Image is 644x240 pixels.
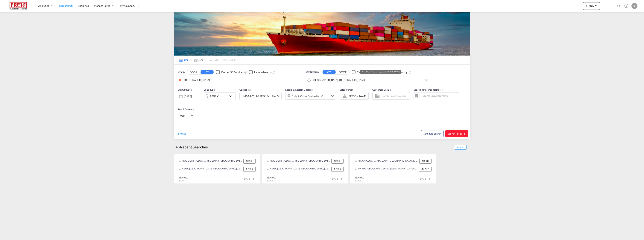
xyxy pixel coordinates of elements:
[176,145,180,150] md-icon: icon-backup-restore
[120,4,135,8] span: My Company
[176,132,180,135] md-icon: icon-refresh
[241,94,276,98] span: CMA CGM | Contract API +52
[355,167,418,172] div: MYPKG, Port Klang (Pelabuhan Klang), Malaysia, South East Asia, Asia Pacific
[179,167,242,172] div: AEJEA, Jebel Ali, United Arab Emirates, Middle East, Middle East
[584,3,589,8] md-icon: icon-plus 400-fg
[179,159,242,164] div: FIOUL, Oulu (Uleaborg), Finland, Northern Europe, Europe
[339,177,344,181] md-icon: icon-chevron-right
[380,93,408,99] input: Enter Customer Details
[332,177,344,180] span: [DATE]
[204,88,219,91] span: Load Type
[355,179,363,182] span: 40HC x 1
[445,130,468,137] button: Search Ratesicon-arrow-right
[249,70,272,74] md-checkbox: Checkbox No Ink
[248,89,251,92] md-icon: The selected Trucker/Carrierwill be displayed in the rate results If the rates are from another f...
[348,93,367,99] md-select: Sales Person: Jarkko Lamminpaa
[38,4,49,8] span: Analytics
[178,92,200,100] div: [DATE]
[178,70,184,74] span: Origin
[623,3,630,9] span: Help
[454,145,467,150] span: Show All
[254,70,272,74] div: Include Nearby
[350,154,436,184] recent-search-card: FIRAU, [GEOGRAPHIC_DATA] ([GEOGRAPHIC_DATA]), [GEOGRAPHIC_DATA], [GEOGRAPHIC_DATA], [GEOGRAPHIC_D...
[210,93,220,99] div: 20GP x1
[176,132,186,136] div: icon-refreshReset
[421,93,459,99] input: Search Reference Name
[267,179,275,182] span: 40HC x 1
[262,154,348,184] recent-search-card: FIOUL, Oulu ([GEOGRAPHIC_DATA]), [GEOGRAPHIC_DATA], [GEOGRAPHIC_DATA], [GEOGRAPHIC_DATA] FIOULAEJ...
[285,92,336,100] div: Freight Origin Destination Factory Stuffingicon-chevron-down
[594,3,599,8] md-icon: icon-chevron-down
[180,132,186,135] span: Reset
[313,77,428,83] input: Search by Port
[357,70,379,74] div: Carrier SD Services
[291,93,323,99] div: Freight Origin Destination Factory Stuffing
[390,70,407,74] div: Include Nearby
[617,4,621,10] div: icon-magnify
[631,3,637,9] div: J
[221,70,243,74] div: Carrier SD Services
[176,56,191,64] md-tab-item: FCL
[623,3,631,9] div: Help
[362,70,400,74] div: [GEOGRAPHIC_DATA], [GEOGRAPHIC_DATA]
[306,76,430,84] md-input-container: Jebel Ali, AEJEA
[448,132,466,135] span: Search Rates
[178,88,192,91] span: Cut Off Date
[584,4,599,7] span: New
[174,154,260,184] recent-search-card: FIOUL, Oulu ([GEOGRAPHIC_DATA]), [GEOGRAPHIC_DATA], [GEOGRAPHIC_DATA], [GEOGRAPHIC_DATA] FIOULAEJ...
[239,88,251,91] span: Carrier
[414,88,443,91] span: Search Reference Name
[174,65,470,139] div: Origin DOOR CY Checkbox No InkUnchecked: Search for CY (Container Yard) services for all selected...
[331,167,344,172] div: AEJEA
[176,56,236,64] md-pagination-wrapper: Use the left and right arrow keys to navigate between tabs
[463,133,466,135] md-icon: icon-arrow-right
[244,177,256,180] span: [DATE]
[191,56,206,64] md-tab-item: LCL
[617,4,621,8] md-icon: icon-magnify
[216,70,243,74] md-checkbox: Checkbox No Ink
[204,92,236,100] div: 20GP x1icon-chevron-down
[178,100,180,105] md-datepicker: Select
[336,70,349,74] button: DOOR
[180,113,194,118] md-select: Select Currency: $ USDUnited States Dollar
[243,167,256,172] div: AEJEA
[184,95,192,98] div: [DATE]
[424,77,429,83] button: Clear Input
[174,143,209,151] div: Recent Searches
[267,159,330,164] div: FIOUL, Oulu (Uleaborg), Finland, Northern Europe, Europe
[174,12,470,56] img: LCL+%26+FCL+BACKGROUND.png
[420,177,432,180] span: [DATE]
[306,70,319,74] span: Destination
[94,4,110,8] span: Manage Rates
[179,176,188,179] div: SEA-FCL
[180,114,191,117] span: USD
[178,76,302,84] md-input-container: Oulu (Uleaborg), FIOUL
[340,88,353,91] span: Sales Person
[78,4,89,7] span: Enquiries
[243,159,256,164] div: FIOUL
[355,176,364,179] div: SEA-FCL
[352,70,379,74] md-checkbox: Checkbox No Ink
[372,88,391,91] span: Customer Details
[583,2,600,10] button: icon-plus 400-fgNewicon-chevron-down
[187,70,200,74] button: DOOR
[408,71,411,74] md-icon: Unchecked: Ignores neighbouring ports when fetching rates.Checked : Includes neighbouring ports w...
[323,70,336,74] button: CY
[59,4,73,7] span: Rate Search
[421,130,443,137] button: Note: By default Schedule search will only considerorigin ports, destination ports and cut off da...
[201,70,214,74] button: CY
[330,94,335,98] md-icon: icon-chevron-down
[251,177,256,181] md-icon: icon-chevron-right
[348,95,367,98] div: [PERSON_NAME]
[419,159,432,164] div: FIRAU
[272,71,275,74] md-icon: Unchecked: Ignores neighbouring ports when fetching rates.Checked : Includes neighbouring ports w...
[331,159,344,164] div: FIOUL
[427,177,432,181] md-icon: icon-chevron-right
[6,2,31,10] img: 586607c025bf11f083711d99603023e7.png
[440,89,443,92] md-icon: Your search will be saved by the below given name
[216,89,219,92] md-icon: icon-information-outline
[419,167,432,172] div: MYPKG
[385,70,407,74] md-checkbox: Checkbox No Ink
[244,71,247,74] md-icon: Unchecked: Search for CY (Container Yard) services for all selected carriers.Checked : Search for...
